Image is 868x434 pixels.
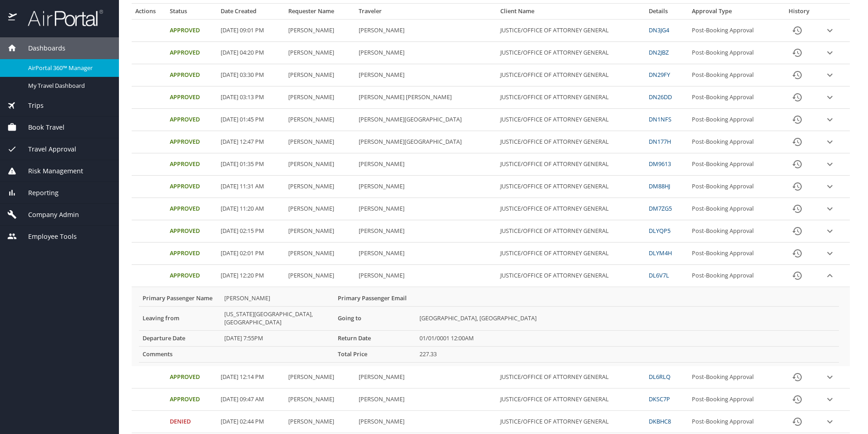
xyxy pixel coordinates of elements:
td: [DATE] 03:13 PM [217,86,285,109]
td: [DATE] 12:14 PM [217,366,285,389]
button: expand row [823,370,837,384]
td: [US_STATE][GEOGRAPHIC_DATA], [GEOGRAPHIC_DATA] [221,306,334,330]
td: Approved [166,176,217,198]
th: Primary Passenger Name [139,291,221,306]
button: History [786,198,808,220]
td: [PERSON_NAME] [PERSON_NAME] [355,86,497,109]
td: [PERSON_NAME] [285,20,355,42]
td: Approved [166,220,217,242]
td: Approved [166,366,217,389]
td: Post-Booking Approval [688,20,779,42]
td: Approved [166,109,217,131]
td: Post-Booking Approval [688,366,779,389]
img: airportal-logo.png [18,9,103,27]
span: Book Travel [17,122,64,132]
td: [DATE] 02:01 PM [217,242,285,265]
td: JUSTICE/OFFICE OF ATTORNEY GENERAL [497,220,645,242]
td: Approved [166,86,217,109]
td: [PERSON_NAME] [221,291,334,306]
td: Post-Booking Approval [688,265,779,287]
td: [GEOGRAPHIC_DATA], [GEOGRAPHIC_DATA] [416,306,839,330]
span: Employee Tools [17,232,77,242]
td: 227.33 [416,346,839,362]
button: History [786,366,808,388]
td: [PERSON_NAME] [285,131,355,153]
th: Departure Date [139,330,221,346]
img: icon-airportal.png [8,9,18,27]
span: Trips [17,101,44,111]
span: Travel Approval [17,144,76,154]
td: [PERSON_NAME] [285,109,355,131]
td: [PERSON_NAME] [355,242,497,265]
td: [PERSON_NAME] [285,42,355,64]
td: [DATE] 11:20 AM [217,198,285,220]
button: expand row [823,24,837,37]
td: Post-Booking Approval [688,86,779,109]
button: History [786,153,808,175]
th: Approval Type [688,7,779,19]
th: Return Date [334,330,416,346]
td: [DATE] 03:30 PM [217,64,285,86]
button: expand row [823,224,837,238]
td: [PERSON_NAME] [355,265,497,287]
td: Approved [166,198,217,220]
td: [PERSON_NAME][GEOGRAPHIC_DATA] [355,109,497,131]
td: [PERSON_NAME] [285,366,355,389]
a: DM7ZG5 [649,204,672,212]
td: [DATE] 02:44 PM [217,411,285,433]
td: JUSTICE/OFFICE OF ATTORNEY GENERAL [497,42,645,64]
td: Post-Booking Approval [688,198,779,220]
a: DLYQP5 [649,227,671,235]
button: expand row [823,247,837,260]
td: [DATE] 12:20 PM [217,265,285,287]
button: History [786,242,808,264]
button: expand row [823,135,837,149]
td: Post-Booking Approval [688,64,779,86]
a: DLYM4H [649,249,672,257]
th: Comments [139,346,221,362]
a: DN177H [649,137,671,146]
span: Company Admin [17,210,79,220]
button: expand row [823,157,837,171]
a: DKSC7P [649,395,670,403]
td: [PERSON_NAME] [285,220,355,242]
td: [DATE] 02:15 PM [217,220,285,242]
td: JUSTICE/OFFICE OF ATTORNEY GENERAL [497,176,645,198]
td: Denied [166,411,217,433]
th: Going to [334,306,416,330]
td: Post-Booking Approval [688,242,779,265]
td: [PERSON_NAME] [355,389,497,411]
td: Post-Booking Approval [688,220,779,242]
a: DN1NFS [649,115,671,123]
td: JUSTICE/OFFICE OF ATTORNEY GENERAL [497,198,645,220]
td: [PERSON_NAME] [355,42,497,64]
td: [PERSON_NAME] [285,176,355,198]
button: History [786,109,808,131]
th: Leaving from [139,306,221,330]
button: expand row [823,393,837,406]
td: [PERSON_NAME] [285,86,355,109]
th: Total Price [334,346,416,362]
a: DN3JG4 [649,26,669,34]
td: [DATE] 01:45 PM [217,109,285,131]
button: expand row [823,415,837,429]
td: Approved [166,131,217,153]
td: [DATE] 7:55PM [221,330,334,346]
a: DM88HJ [649,182,670,190]
button: expand row [823,91,837,104]
td: [PERSON_NAME] [355,198,497,220]
th: Traveler [355,7,497,19]
td: 01/01/0001 12:00AM [416,330,839,346]
button: History [786,64,808,86]
td: JUSTICE/OFFICE OF ATTORNEY GENERAL [497,411,645,433]
button: expand row [823,46,837,60]
th: Requester Name [285,7,355,19]
td: [DATE] 09:47 AM [217,389,285,411]
td: [PERSON_NAME] [355,411,497,433]
a: DN2JBZ [649,48,669,56]
td: [PERSON_NAME] [355,220,497,242]
button: History [786,86,808,108]
th: History [779,7,819,19]
td: Post-Booking Approval [688,131,779,153]
a: DM9613 [649,160,671,168]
